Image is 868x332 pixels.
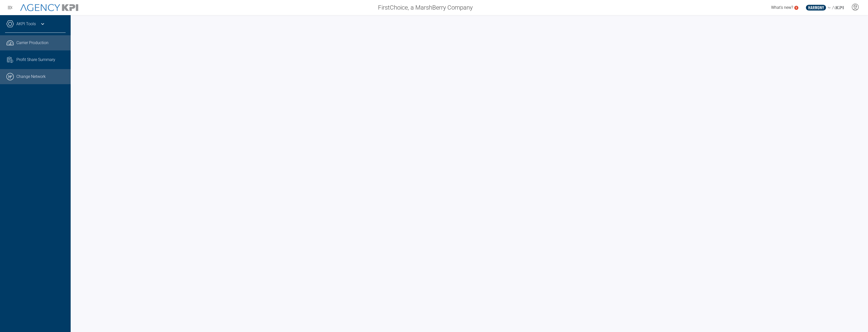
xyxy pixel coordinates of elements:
[16,21,36,27] a: AKPI Tools
[16,57,55,63] span: Profit Share Summary
[16,40,48,46] span: Carrier Production
[20,4,78,11] img: AgencyKPI
[794,6,798,10] a: 5
[771,5,793,10] span: What's new?
[796,6,797,9] text: 5
[378,3,473,12] span: FirstChoice, a MarshBerry Company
